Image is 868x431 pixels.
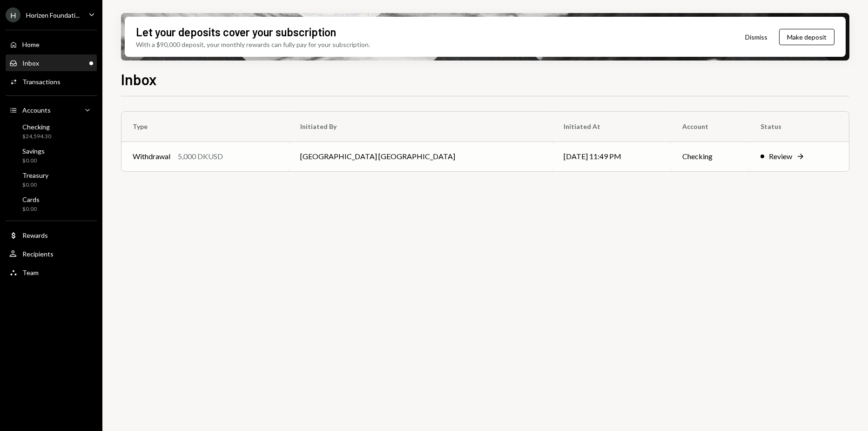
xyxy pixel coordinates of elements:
[769,151,792,162] div: Review
[22,40,40,48] div: Home
[671,112,749,141] th: Account
[22,133,51,141] div: $24,594.30
[671,141,749,171] td: Checking
[733,26,779,48] button: Dismiss
[6,120,97,142] a: Checking$24,594.30
[6,36,97,53] a: Home
[22,231,48,239] div: Rewards
[6,144,97,167] a: Savings$0.00
[289,112,552,141] th: Initiated By
[6,245,97,262] a: Recipients
[6,7,20,22] div: H
[289,141,552,171] td: [GEOGRAPHIC_DATA] [GEOGRAPHIC_DATA]
[552,141,672,171] td: [DATE] 11:49 PM
[22,195,40,203] div: Cards
[6,168,97,191] a: Treasury$0.00
[22,171,48,179] div: Treasury
[6,264,97,281] a: Team
[6,101,97,118] a: Accounts
[22,106,51,114] div: Accounts
[749,112,849,141] th: Status
[22,181,48,189] div: $0.00
[136,24,336,40] div: Let your deposits cover your subscription
[22,157,45,165] div: $0.00
[779,29,834,45] button: Make deposit
[6,54,97,71] a: Inbox
[136,40,370,49] div: With a $90,000 deposit, your monthly rewards can fully pay for your subscription.
[22,123,51,131] div: Checking
[133,151,170,162] div: Withdrawal
[22,59,39,67] div: Inbox
[22,147,45,155] div: Savings
[552,112,672,141] th: Initiated At
[121,70,157,88] h1: Inbox
[26,11,80,19] div: Horizen Foundati...
[121,112,289,141] th: Type
[6,227,97,243] a: Rewards
[6,193,97,215] a: Cards$0.00
[22,269,39,276] div: Team
[178,151,223,162] div: 5,000 DKUSD
[22,78,61,86] div: Transactions
[6,73,97,90] a: Transactions
[22,205,40,213] div: $0.00
[22,250,54,258] div: Recipients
